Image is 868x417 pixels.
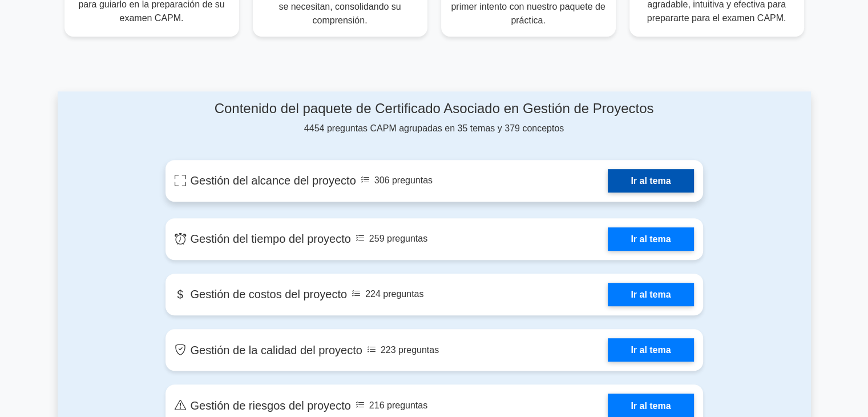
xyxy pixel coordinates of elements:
[608,169,693,193] a: Ir al tema
[608,338,693,362] a: Ir al tema
[608,394,693,417] a: Ir al tema
[304,123,564,133] font: 4454 preguntas CAPM agrupadas en 35 temas y 379 conceptos
[215,101,654,116] font: Contenido del paquete de Certificado Asociado en Gestión de Proyectos
[608,227,693,251] a: Ir al tema
[608,283,693,306] a: Ir al tema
